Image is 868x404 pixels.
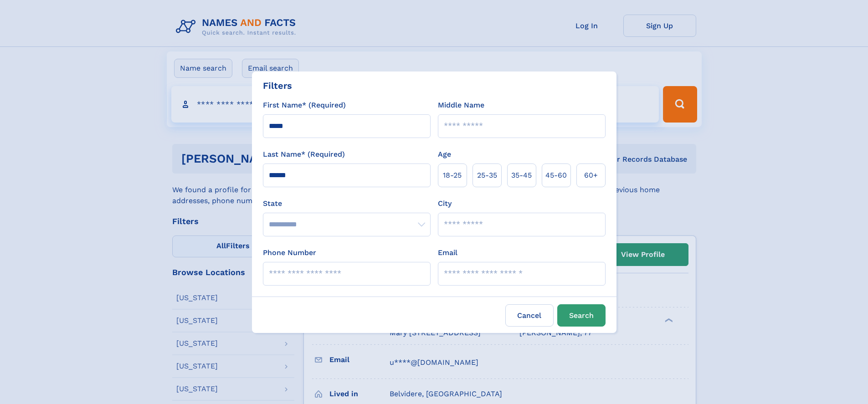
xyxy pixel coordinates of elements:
label: State [263,198,431,209]
label: Phone Number [263,247,316,258]
span: 25‑35 [477,170,497,181]
label: Age [438,149,451,160]
span: 45‑60 [545,170,567,181]
label: First Name* (Required) [263,100,346,111]
label: City [438,198,452,209]
label: Cancel [505,304,554,327]
label: Last Name* (Required) [263,149,345,160]
span: 18‑25 [443,170,462,181]
span: 35‑45 [511,170,532,181]
button: Search [557,304,606,327]
label: Middle Name [438,100,484,111]
label: Email [438,247,457,258]
span: 60+ [584,170,598,181]
div: Filters [263,79,292,92]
